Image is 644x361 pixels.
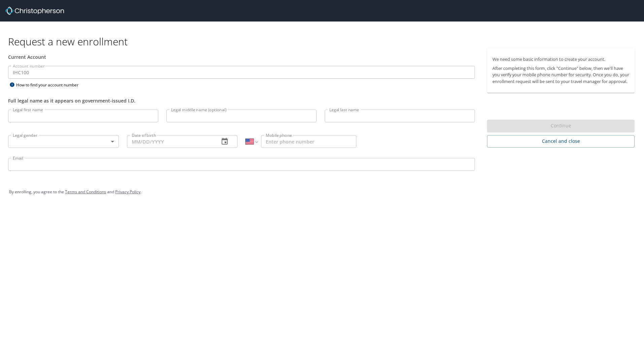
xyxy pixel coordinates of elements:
[492,56,629,63] p: We need some basic information to create your account.
[8,53,475,61] div: Current Account
[487,135,635,148] button: Cancel and close
[8,97,475,104] div: Full legal name as it appears on government-issued I.D.
[5,7,64,15] img: cbt logo
[115,189,140,195] a: Privacy Policy
[65,189,106,195] a: Terms and Conditions
[8,81,92,89] div: How to find your account number
[261,135,356,148] input: Enter phone number
[8,35,640,48] h1: Request a new enrollment
[127,135,214,148] input: MM/DD/YYYY
[9,184,635,200] div: By enrolling, you agree to the and .
[492,65,629,85] p: After completing this form, click "Continue" below, then we'll have you verify your mobile phone ...
[492,137,629,146] span: Cancel and close
[8,135,119,148] div: ​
